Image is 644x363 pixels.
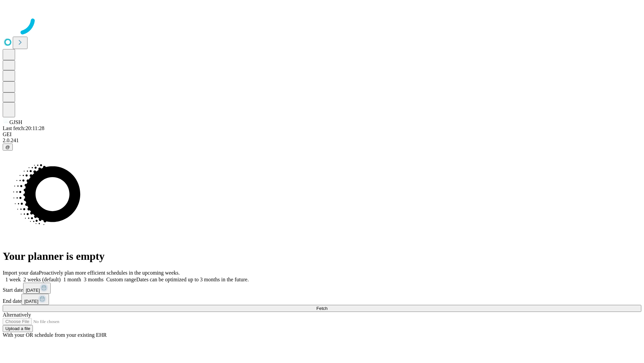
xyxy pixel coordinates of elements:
[3,144,13,151] button: @
[3,312,31,318] span: Alternatively
[3,270,39,276] span: Import your data
[3,305,641,312] button: Fetch
[5,277,21,282] span: 1 week
[23,283,51,294] button: [DATE]
[5,145,10,150] span: @
[3,283,641,294] div: Start date
[106,277,136,282] span: Custom range
[3,125,44,131] span: Last fetch: 20:11:28
[3,131,641,137] div: GEI
[9,119,22,125] span: GJSH
[316,306,327,311] span: Fetch
[21,294,49,305] button: [DATE]
[3,294,641,305] div: End date
[63,277,81,282] span: 1 month
[3,250,641,263] h1: Your planner is empty
[26,288,40,293] span: [DATE]
[84,277,104,282] span: 3 months
[23,277,61,282] span: 2 weeks (default)
[3,137,641,144] div: 2.0.241
[3,332,107,338] span: With your OR schedule from your existing EHR
[24,299,38,304] span: [DATE]
[136,277,249,282] span: Dates can be optimized up to 3 months in the future.
[3,325,33,332] button: Upload a file
[39,270,180,276] span: Proactively plan more efficient schedules in the upcoming weeks.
